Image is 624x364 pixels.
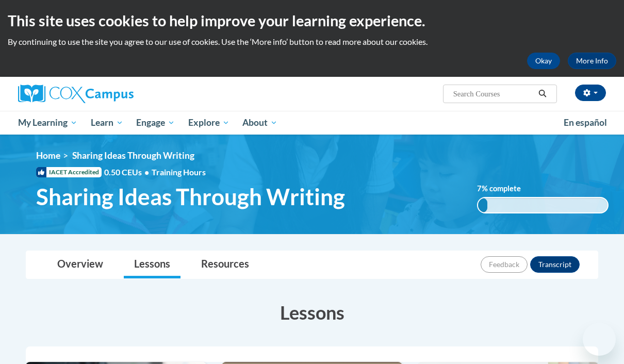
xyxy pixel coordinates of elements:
h3: Lessons [26,300,598,325]
div: 7% [478,198,487,212]
span: Sharing Ideas Through Writing [36,183,345,210]
a: Engage [129,111,182,135]
a: Home [36,150,60,161]
button: Search [535,88,550,100]
span: • [144,167,149,177]
span: Training Hours [152,167,206,177]
h2: This site uses cookies to help improve your learning experience. [8,10,616,31]
span: Explore [188,117,229,129]
button: Transcript [530,256,580,273]
span: Learn [91,117,123,129]
a: Cox Campus [18,85,204,103]
input: Search Courses [452,88,535,100]
a: My Learning [11,111,84,135]
span: My Learning [18,117,77,129]
span: About [242,117,277,129]
button: Feedback [481,256,528,273]
span: IACET Accredited [36,167,102,177]
span: Sharing Ideas Through Writing [72,150,194,161]
label: % complete [477,183,536,194]
span: 7 [477,184,482,193]
img: Cox Campus [18,85,134,103]
a: About [236,111,285,135]
a: Explore [182,111,236,135]
span: 0.50 CEUs [104,167,152,178]
a: Learn [84,111,130,135]
a: Resources [191,251,259,278]
a: En español [557,112,614,134]
iframe: Button to launch messaging window [583,323,616,356]
button: Okay [527,53,560,69]
a: Overview [47,251,113,278]
button: Account Settings [575,85,606,101]
p: By continuing to use the site you agree to our use of cookies. Use the ‘More info’ button to read... [8,36,616,47]
span: En español [564,117,607,128]
div: Main menu [10,111,614,135]
span: Engage [136,117,175,129]
a: More Info [568,53,616,69]
a: Lessons [124,251,180,278]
